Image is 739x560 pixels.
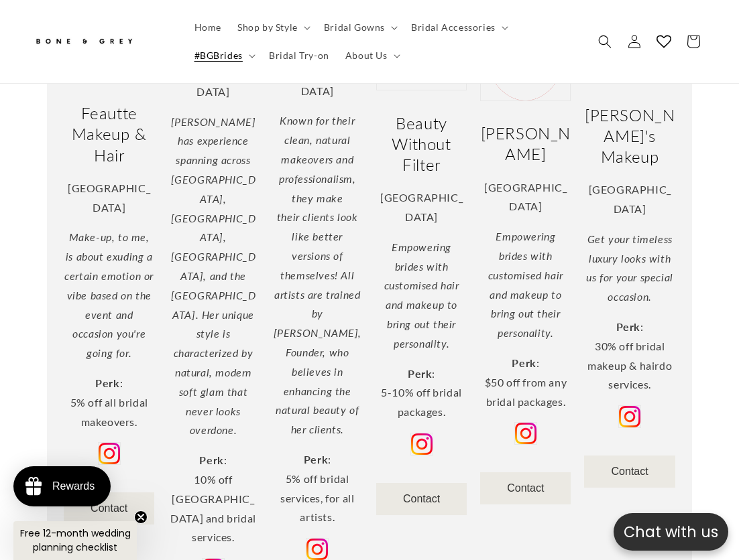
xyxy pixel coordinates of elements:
button: Close teaser [134,510,148,524]
a: Contact [403,492,440,504]
i: Known for their clean, natural makeovers and professionalism, they make their clients look like b... [274,114,361,435]
span: Free 12-month wedding planning checklist [20,527,131,554]
summary: Bridal Accessories [403,13,514,42]
span: Shop by Style [237,21,298,33]
p: [GEOGRAPHIC_DATA] [168,62,258,101]
h2: [PERSON_NAME]'s Makeup [585,104,675,167]
img: Instagram | Bone and Grey Bridal [410,432,433,455]
p: [GEOGRAPHIC_DATA] [64,178,154,217]
div: Free 12-month wedding planning checklistClose teaser [13,521,137,560]
h2: [PERSON_NAME] [480,123,571,164]
button: Contact [480,472,571,504]
p: [GEOGRAPHIC_DATA] [480,178,571,216]
span: Bridal Accessories [411,21,496,33]
button: Contact [64,492,154,524]
a: Contact [507,482,544,494]
summary: Bridal Gowns [316,13,403,42]
button: Open chatbox [614,513,728,551]
p: Chat with us [614,520,728,543]
img: Bone and Grey Bridal [34,31,134,53]
p: : 5-10% off bridal packages. [376,364,467,421]
p: : 10% off [GEOGRAPHIC_DATA] and bridal services. [168,451,258,547]
b: Perk [200,453,224,466]
a: Bone and Grey Bridal [29,25,173,58]
span: Bridal Try-on [269,50,329,62]
p: : $50 off from any bridal packages. [480,353,571,411]
span: Home [194,21,221,33]
i: Empowering brides with customised hair and makeup to bring out their personality. [488,230,563,339]
b: Perk [408,366,432,379]
i: Get your timeless luxury looks with us for your special occasion. [587,232,673,302]
p: : 30% off bridal makeup & hairdo services. [585,317,675,394]
img: Instagram | Bone and Grey Bridal [514,422,537,445]
a: Home [186,13,229,42]
span: #BGBrides [194,50,243,62]
p: [GEOGRAPHIC_DATA] [585,180,675,219]
a: Contact [612,465,648,476]
summary: #BGBrides [186,42,261,70]
a: Contact [91,502,127,514]
b: Perk [512,356,536,368]
i: Make-up, to me, is about exuding a certain emotion or vibe based on the event and occasion you're... [64,230,154,359]
summary: Search [590,27,620,56]
h2: Feautte Makeup & Hair [64,102,154,165]
b: Perk [304,452,328,465]
div: Rewards [52,480,95,492]
span: Bridal Gowns [324,21,385,33]
button: Contact [585,455,675,487]
p: [GEOGRAPHIC_DATA] [272,62,363,100]
i: Empowering brides with customised hair and makeup to bring out their personality. [384,240,459,349]
p: : 5% off bridal services, for all artists. [272,449,363,527]
img: Instagram | Bone and Grey Bridal [98,442,121,465]
p: : 5% off all bridal makeovers. [64,373,154,431]
p: [GEOGRAPHIC_DATA] [376,188,467,227]
summary: About Us [337,42,406,70]
a: Bridal Try-on [261,42,337,70]
summary: Shop by Style [229,13,316,42]
button: Contact [376,482,467,514]
img: Instagram | Bone and Grey Bridal [618,405,641,428]
h2: Beauty Without Filter [376,112,467,175]
i: [PERSON_NAME] has experience spanning across [GEOGRAPHIC_DATA], [GEOGRAPHIC_DATA], [GEOGRAPHIC_DA... [171,115,256,436]
b: Perk [616,320,640,332]
b: Perk [95,376,119,389]
span: About Us [345,50,388,62]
